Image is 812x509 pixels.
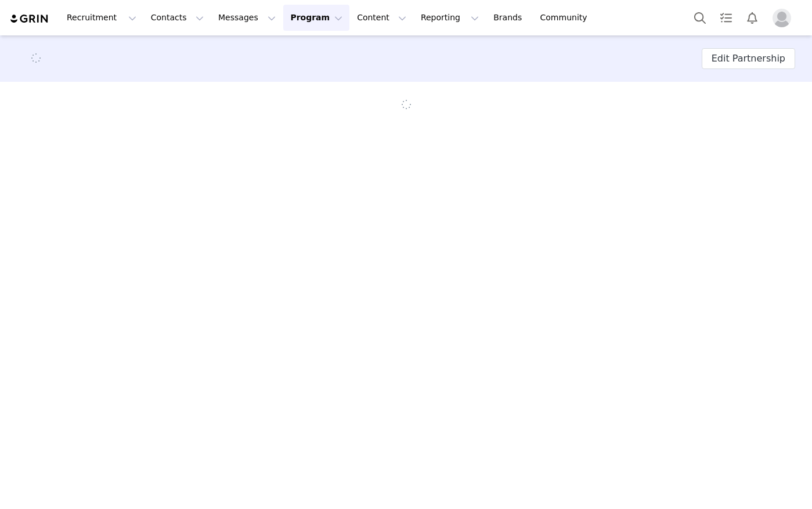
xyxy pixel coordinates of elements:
button: Edit Partnership [702,48,795,69]
button: Reporting [414,5,486,31]
button: Messages [211,5,283,31]
a: Brands [486,5,532,31]
button: Contacts [144,5,211,31]
a: Community [533,5,600,31]
a: Tasks [713,5,739,31]
img: placeholder-profile.jpg [773,9,791,27]
button: Recruitment [60,5,143,31]
button: Profile [766,9,803,27]
button: Program [283,5,349,31]
button: Notifications [739,5,765,31]
button: Search [687,5,713,31]
button: Content [350,5,413,31]
img: grin logo [9,13,50,24]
